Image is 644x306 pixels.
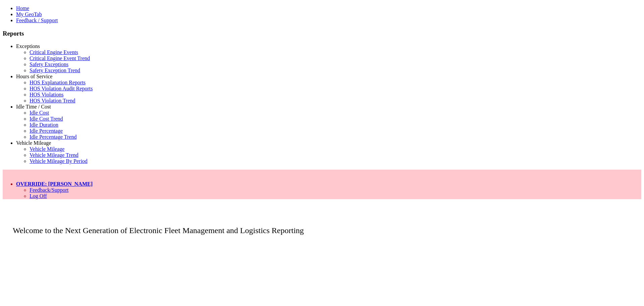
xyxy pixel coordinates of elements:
a: Critical Engine Events [30,49,78,55]
a: Idle Duration [30,122,58,128]
a: Exceptions [16,43,40,49]
a: Idle Cost [30,110,49,116]
a: Feedback/Support [30,187,68,193]
a: Log Off [30,193,47,199]
a: Home [16,5,29,11]
a: Idle Percentage Trend [30,134,76,140]
a: HOS Explanation Reports [30,80,86,85]
a: HOS Violations [30,92,63,97]
a: Safety Exception Trend [30,68,80,73]
a: HOS Violation Trend [30,98,75,103]
a: Vehicle Mileage By Period [30,158,88,164]
a: Vehicle Mileage [30,146,64,152]
a: Idle Cost Trend [30,116,63,122]
a: Hours of Service [16,74,52,79]
a: OVERRIDE: [PERSON_NAME] [16,181,93,187]
a: Idle Percentage [30,128,63,134]
a: Safety Exceptions [30,61,68,67]
a: Critical Engine Event Trend [30,55,90,61]
a: Feedback / Support [16,17,58,23]
a: Idle Time / Cost [16,104,51,110]
a: My GeoTab [16,11,42,17]
p: Welcome to the Next Generation of Electronic Fleet Management and Logistics Reporting [3,216,641,235]
h3: Reports [3,30,641,37]
a: Vehicle Mileage Trend [30,152,78,158]
a: Vehicle Mileage [16,140,51,146]
a: HOS Violation Audit Reports [30,86,93,91]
